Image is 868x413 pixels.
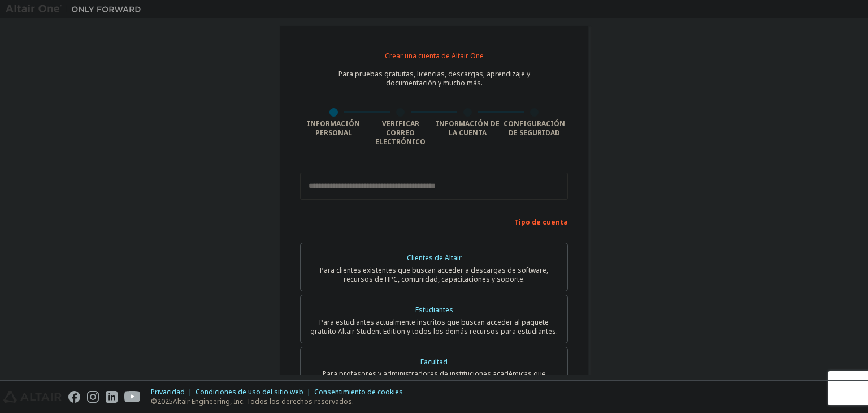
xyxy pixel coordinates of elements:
[386,78,483,88] font: documentación y mucho más.
[514,217,568,227] font: Tipo de cuenta
[157,397,173,406] font: 2025
[3,391,62,403] img: altair_logo.svg
[321,369,548,388] font: Para profesores y administradores de instituciones académicas que administran estudiantes y acced...
[385,51,484,61] font: Crear una cuenta de Altair One
[151,387,185,397] font: Privacidad
[415,305,453,315] font: Estudiantes
[310,317,558,336] font: Para estudiantes actualmente inscritos que buscan acceder al paquete gratuito Altair Student Edit...
[407,253,462,263] font: Clientes de Altair
[68,391,80,403] img: facebook.svg
[173,397,354,406] font: Altair Engineering, Inc. Todos los derechos reservados.
[504,119,565,137] font: Configuración de seguridad
[375,119,426,147] font: Verificar correo electrónico
[338,69,530,79] font: Para pruebas gratuitas, licencias, descargas, aprendizaje y
[307,119,360,137] font: Información personal
[320,265,548,284] font: Para clientes existentes que buscan acceder a descargas de software, recursos de HPC, comunidad, ...
[106,391,118,403] img: linkedin.svg
[87,391,99,403] img: instagram.svg
[6,3,147,15] img: Altair Uno
[196,387,303,397] font: Condiciones de uso del sitio web
[124,391,141,403] img: youtube.svg
[314,387,403,397] font: Consentimiento de cookies
[420,357,448,367] font: Facultad
[436,119,500,137] font: Información de la cuenta
[151,397,157,406] font: ©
